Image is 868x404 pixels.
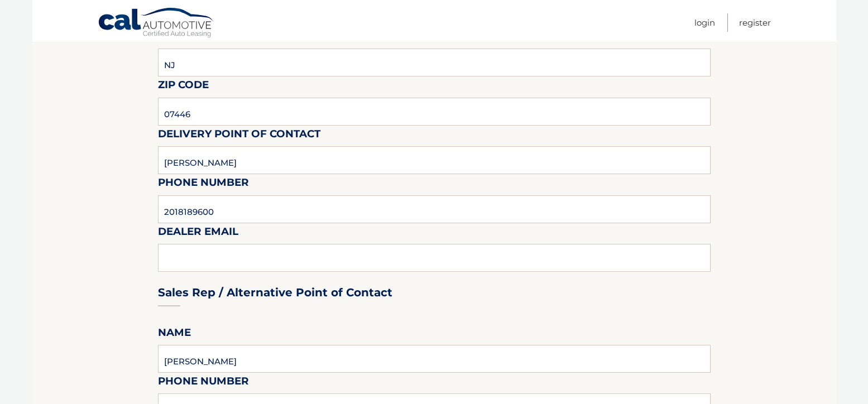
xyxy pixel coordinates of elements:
[158,223,238,244] label: Dealer Email
[98,7,215,40] a: Cal Automotive
[158,286,392,300] h3: Sales Rep / Alternative Point of Contact
[158,76,209,97] label: Zip Code
[158,174,249,195] label: Phone Number
[694,13,715,32] a: Login
[158,373,249,393] label: Phone Number
[739,13,771,32] a: Register
[158,126,320,146] label: Delivery Point of Contact
[158,324,191,345] label: Name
